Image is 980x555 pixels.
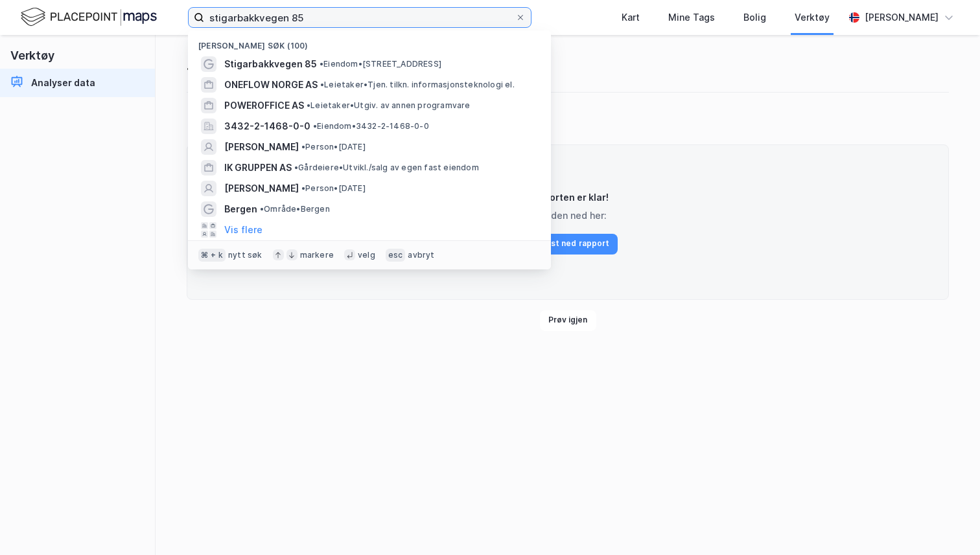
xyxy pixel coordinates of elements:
[224,201,257,217] span: Bergen
[529,208,607,223] div: Last den ned her:
[313,121,317,131] span: •
[301,183,366,194] span: Person • [DATE]
[668,10,715,25] div: Mine Tags
[301,142,366,152] span: Person • [DATE]
[188,30,551,54] div: [PERSON_NAME] søk (100)
[294,163,298,172] span: •
[386,249,406,262] div: esc
[187,56,949,76] div: Juridisk analyserapport
[260,204,330,214] span: Område • Bergen
[198,249,226,262] div: ⌘ + k
[301,183,305,193] span: •
[224,222,262,238] button: Vis flere
[915,493,980,555] div: Kontrollprogram for chat
[224,139,299,155] span: [PERSON_NAME]
[224,56,317,72] span: Stigarbakkvegen 85
[320,59,323,69] span: •
[320,59,441,69] span: Eiendom • [STREET_ADDRESS]
[408,250,434,260] div: avbryt
[224,160,292,176] span: IK GRUPPEN AS
[526,190,609,205] div: Rapporten er klar!
[224,181,299,196] span: [PERSON_NAME]
[294,163,479,173] span: Gårdeiere • Utvikl./salg av egen fast eiendom
[915,493,980,555] iframe: Chat Widget
[307,100,310,110] span: •
[228,250,262,260] div: nytt søk
[301,142,305,152] span: •
[204,8,515,27] input: Søk på adresse, matrikkel, gårdeiere, leietakere eller personer
[358,250,375,260] div: velg
[224,77,318,93] span: ONEFLOW NORGE AS
[313,121,429,131] span: Eiendom • 3432-2-1468-0-0
[540,310,596,331] button: Prøv igjen
[795,10,830,25] div: Verktøy
[260,204,264,214] span: •
[31,75,95,91] div: Analyser data
[307,100,471,111] span: Leietaker • Utgiv. av annen programvare
[224,98,304,113] span: POWEROFFICE AS
[21,6,157,28] img: logo.f888ab2527a4732fd821a326f86c7f29.svg
[622,10,640,25] div: Kart
[743,10,766,25] div: Bolig
[320,80,515,90] span: Leietaker • Tjen. tilkn. informasjonsteknologi el.
[865,10,939,25] div: [PERSON_NAME]
[300,250,334,260] div: markere
[518,234,618,255] button: Last ned rapport
[224,119,310,134] span: 3432-2-1468-0-0
[320,80,324,89] span: •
